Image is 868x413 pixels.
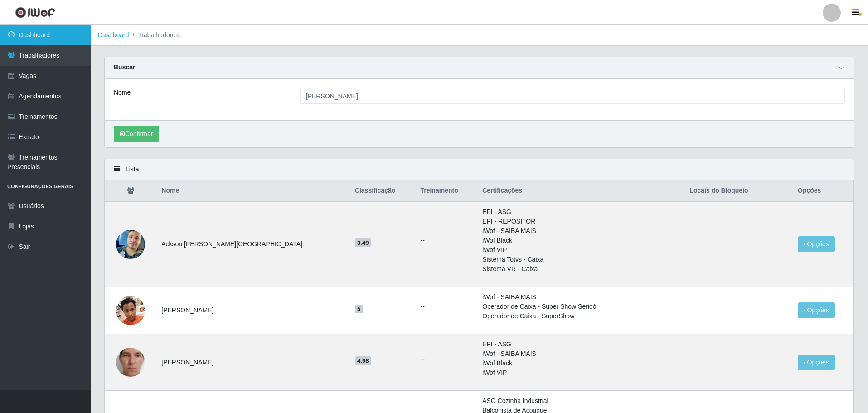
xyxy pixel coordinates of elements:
li: EPI - ASG [482,207,679,217]
td: [PERSON_NAME] [156,334,349,391]
th: Treinamento [415,180,477,202]
li: Operador de Caixa - SuperShow [482,311,679,321]
button: Confirmar [114,126,159,142]
span: 4.98 [355,356,371,365]
li: Sistema VR - Caixa [482,264,679,274]
button: Opções [798,355,835,370]
strong: Buscar [114,63,135,71]
th: Classificação [349,180,415,202]
ul: -- [420,302,471,311]
input: Digite o Nome... [300,88,845,104]
th: Opções [792,180,854,202]
th: Certificações [477,180,684,202]
li: iWof Black [482,359,679,368]
li: iWof VIP [482,368,679,378]
img: 1741739537666.jpeg [116,330,145,394]
li: iWof - SAIBA MAIS [482,226,679,236]
li: iWof - SAIBA MAIS [482,292,679,302]
li: Operador de Caixa - Super Show Seridó [482,302,679,311]
span: 3.49 [355,238,371,248]
th: Locais do Bloqueio [684,180,792,202]
li: iWof - SAIBA MAIS [482,349,679,359]
li: Trabalhadores [129,30,179,40]
button: Opções [798,302,835,318]
span: 5 [355,305,363,314]
button: Opções [798,236,835,252]
li: EPI - ASG [482,340,679,349]
nav: breadcrumb [91,25,868,46]
li: iWof VIP [482,245,679,255]
img: 1703261513670.jpeg [116,291,145,330]
ul: -- [420,236,471,245]
li: Sistema Totvs - Caixa [482,255,679,264]
img: 1745957511046.jpeg [116,219,145,270]
td: [PERSON_NAME] [156,287,349,334]
label: Nome [114,88,131,97]
li: EPI - REPOSITOR [482,217,679,226]
ul: -- [420,354,471,364]
img: CoreUI Logo [15,7,55,18]
a: Dashboard [98,31,129,39]
li: iWof Black [482,236,679,245]
td: Ackson [PERSON_NAME][GEOGRAPHIC_DATA] [156,201,349,287]
li: ASG Cozinha Industrial [482,396,679,406]
th: Nome [156,180,349,202]
div: Lista [105,159,854,180]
